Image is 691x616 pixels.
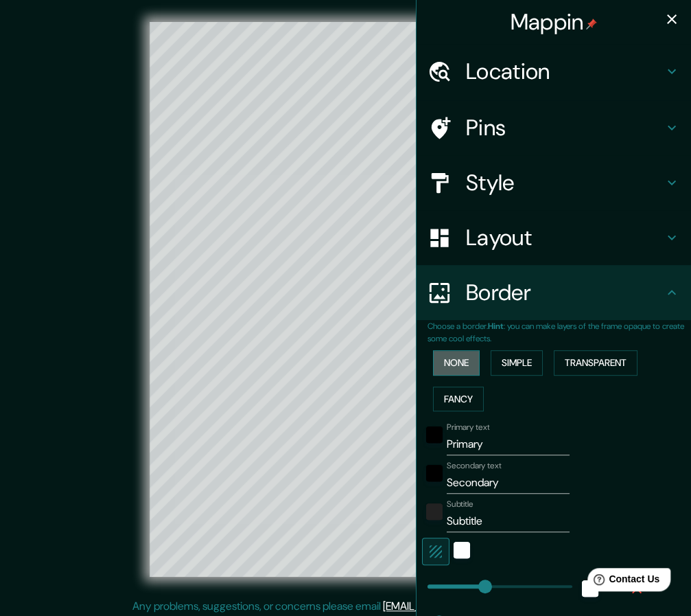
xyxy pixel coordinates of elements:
b: Hint [488,321,504,332]
div: Location [417,44,691,99]
label: Subtitle [447,499,473,510]
button: None [433,350,480,376]
label: Primary text [447,422,489,433]
button: color-222222 [426,503,443,520]
div: Border [417,265,691,320]
h4: Border [466,279,664,306]
label: Secondary text [447,460,502,472]
h4: Pins [466,114,664,141]
a: [EMAIL_ADDRESS][DOMAIN_NAME] [383,599,552,613]
div: Pins [417,100,691,155]
iframe: Help widget launcher [569,562,676,601]
button: black [426,426,443,443]
button: black [426,465,443,481]
h4: Style [466,169,664,196]
button: white [454,542,470,558]
p: Any problems, suggestions, or concerns please email . [132,598,554,615]
div: Style [417,155,691,210]
img: pin-icon.png [586,19,597,30]
h4: Layout [466,224,664,251]
button: Transparent [554,350,637,376]
h4: Location [466,58,664,85]
p: Choose a border. : you can make layers of the frame opaque to create some cool effects. [428,320,691,345]
div: Layout [417,210,691,265]
button: Simple [491,350,543,376]
h4: Mappin [511,8,598,36]
button: Fancy [433,387,484,412]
